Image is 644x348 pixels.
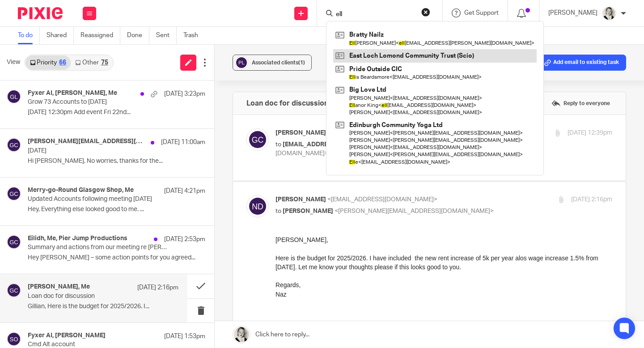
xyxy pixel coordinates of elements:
[252,60,305,65] span: Associated clients
[164,332,205,341] p: [DATE] 1:53pm
[246,99,328,108] h4: Loan doc for discussion
[164,187,205,195] p: [DATE] 4:21pm
[7,235,21,249] img: svg%3E
[28,147,170,155] p: [DATE]
[28,187,134,194] h4: Merry-go-Round Glasgow Shop, Me
[275,196,326,203] span: [PERSON_NAME]
[156,27,177,44] a: Sent
[71,55,112,70] a: Other75
[283,141,389,148] span: [EMAIL_ADDRESS][DOMAIN_NAME]
[28,157,205,165] p: Hi [PERSON_NAME], No worries, thanks for the...
[602,6,616,21] img: DA590EE6-2184-4DF2-A25D-D99FB904303F_1_201_a.jpeg
[7,89,21,104] img: svg%3E
[275,208,281,214] span: to
[233,55,312,71] button: Associated clients(1)
[28,332,106,340] h4: Fyxer AI, [PERSON_NAME]
[571,195,612,204] p: [DATE] 2:16pm
[28,254,205,262] p: Hey [PERSON_NAME] – some action points for you agreed...
[548,8,597,17] p: [PERSON_NAME]
[335,208,494,214] span: <[PERSON_NAME][EMAIL_ADDRESS][DOMAIN_NAME]>
[464,10,499,16] span: Get Support
[80,27,120,44] a: Reassigned
[28,138,146,145] h4: [PERSON_NAME][EMAIL_ADDRESS][DOMAIN_NAME], Me
[28,303,178,310] p: Gillian, Here is the budget for 2025/2026. I...
[7,187,21,201] img: svg%3E
[421,8,430,17] button: Clear
[59,59,66,66] div: 66
[549,97,612,110] label: Reply to everyone
[246,128,269,151] img: svg%3E
[7,332,21,346] img: svg%3E
[18,7,63,19] img: Pixie
[28,244,170,251] p: Summary and actions from our meeting re [PERSON_NAME]'s new job
[28,293,148,300] p: Loan doc for discussion
[25,55,71,70] a: Priority66
[47,27,74,44] a: Shared
[101,59,108,66] div: 75
[137,283,178,292] p: [DATE] 2:16pm
[127,27,149,44] a: Done
[28,98,170,106] p: Grow 73 Accounts to [DATE]
[164,89,205,98] p: [DATE] 3:23pm
[275,130,326,136] span: [PERSON_NAME]
[298,60,305,65] span: (1)
[235,56,248,69] img: svg%3E
[28,109,205,116] p: [DATE] 12:30pm Add event Fri 22nd...
[18,27,40,44] a: To do
[7,283,21,297] img: svg%3E
[283,208,333,214] span: [PERSON_NAME]
[275,141,281,148] span: to
[28,235,127,242] h4: Eilidh, Me, Pier Jump Productions
[246,195,269,217] img: svg%3E
[161,138,205,147] p: [DATE] 11:00am
[183,27,205,44] a: Trash
[7,138,21,152] img: svg%3E
[7,58,20,67] span: View
[568,128,612,138] p: [DATE] 12:39pm
[28,195,170,203] p: Updated Accounts following meeting [DATE]
[537,55,626,71] button: Add email to existing task
[327,196,437,203] span: <[EMAIL_ADDRESS][DOMAIN_NAME]>
[28,206,205,213] p: Hey, Everything else looked good to me. ...
[28,89,117,97] h4: Fyxer AI, [PERSON_NAME], Me
[28,283,90,291] h4: [PERSON_NAME], Me
[164,235,205,244] p: [DATE] 2:53pm
[335,11,415,19] input: Search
